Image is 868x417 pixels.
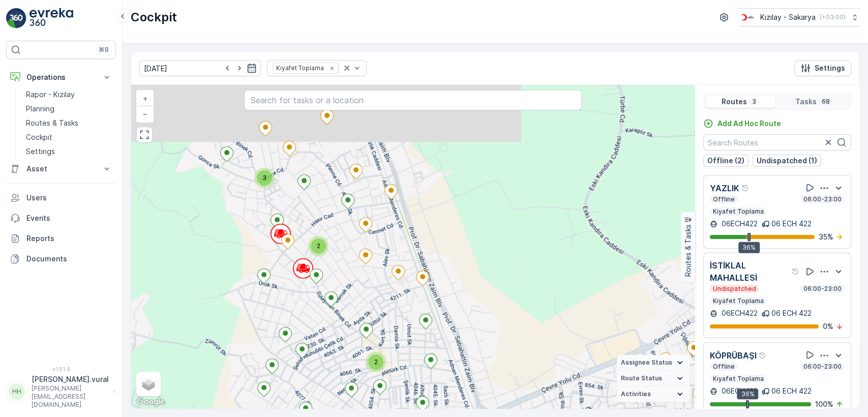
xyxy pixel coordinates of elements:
[244,90,582,110] input: Search for tasks or a location
[134,395,167,408] img: Google
[6,249,116,269] a: Documents
[308,236,328,256] div: 2
[26,90,75,100] p: Rapor - Kızılay
[720,386,758,396] p: 06ECH422
[720,219,758,229] p: 06ECH422
[22,144,116,159] a: Settings
[22,102,116,116] a: Planning
[712,375,765,383] p: Kıyafet Toplama
[617,355,690,371] summary: Assignee Status
[131,9,177,25] p: Cockpit
[703,155,749,167] button: Offline (2)
[32,384,109,409] p: [PERSON_NAME][EMAIL_ADDRESS][DOMAIN_NAME]
[6,159,116,179] button: Asset
[262,174,266,182] span: 3
[703,134,851,151] input: Search Routes
[26,213,112,223] p: Events
[143,109,148,118] span: −
[821,98,831,106] p: 68
[802,363,843,371] p: 06:00-23:00
[26,118,78,128] p: Routes & Tasks
[819,232,833,242] p: 35 %
[794,60,851,76] button: Settings
[6,208,116,228] a: Events
[134,395,167,408] a: Open this area in Google Maps (opens a new window)
[792,267,800,276] div: Help Tooltip Icon
[712,207,765,216] p: Kıyafet Toplama
[617,371,690,386] summary: Route Status
[710,349,757,362] p: KÖPRÜBAŞI
[710,259,790,284] p: İSTİKLAL MAHALLESİ
[717,118,781,129] p: Add Ad Hoc Route
[771,308,812,318] p: 06 ECH 422
[6,67,116,87] button: Operations
[26,146,55,157] p: Settings
[795,97,817,107] p: Tasks
[757,156,817,166] p: Undispatched (1)
[771,219,812,229] p: 06 ECH 422
[738,8,860,26] button: Kızılay - Sakarya(+03:00)
[22,87,116,102] a: Rapor - Kızılay
[760,12,816,22] p: Kızılay - Sakarya
[720,308,758,318] p: 06ECH422
[738,242,760,253] div: 36%
[137,373,160,395] a: Layers
[6,188,116,208] a: Users
[99,46,109,54] p: ⌘B
[22,130,116,144] a: Cockpit
[621,374,662,382] span: Route Status
[139,60,261,76] input: dd/mm/yyyy
[137,106,153,122] a: Zoom Out
[741,184,750,192] div: Help Tooltip Icon
[802,285,843,293] p: 06:00-23:00
[366,352,386,372] div: 2
[6,374,116,409] button: HH[PERSON_NAME].vural[PERSON_NAME][EMAIL_ADDRESS][DOMAIN_NAME]
[738,12,756,23] img: k%C4%B1z%C4%B1lay_DTAvauz.png
[26,132,52,142] p: Cockpit
[22,116,116,130] a: Routes & Tasks
[710,182,739,194] p: YAZLIK
[722,97,747,107] p: Routes
[621,390,651,398] span: Activities
[9,383,25,400] div: HH
[751,98,757,106] p: 3
[137,91,153,106] a: Zoom In
[712,363,736,371] p: Offline
[712,285,757,293] p: Undispatched
[617,386,690,402] summary: Activities
[737,389,759,400] div: 36%
[820,13,846,21] p: ( +03:00 )
[815,63,845,73] p: Settings
[815,399,833,409] p: 100 %
[802,195,843,203] p: 06:00-23:00
[32,374,109,384] p: [PERSON_NAME].vural
[707,156,744,166] p: Offline (2)
[712,195,736,203] p: Offline
[26,72,96,82] p: Operations
[6,228,116,249] a: Reports
[771,386,812,396] p: 06 ECH 422
[823,321,833,332] p: 0 %
[26,233,112,244] p: Reports
[29,8,73,28] img: logo_light-DOdMpM7g.png
[273,63,325,73] div: Kıyafet Toplama
[712,297,765,305] p: Kıyafet Toplama
[26,193,112,203] p: Users
[621,359,672,367] span: Assignee Status
[6,8,26,28] img: logo
[753,155,821,167] button: Undispatched (1)
[254,168,275,188] div: 3
[26,104,54,114] p: Planning
[317,242,320,250] span: 2
[703,118,781,129] a: Add Ad Hoc Route
[143,94,147,103] span: +
[326,64,338,72] div: Remove Kıyafet Toplama
[26,254,112,264] p: Documents
[683,225,693,277] p: Routes & Tasks
[374,358,378,366] span: 2
[6,366,116,372] span: v 1.51.0
[759,351,767,360] div: Help Tooltip Icon
[26,164,96,174] p: Asset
